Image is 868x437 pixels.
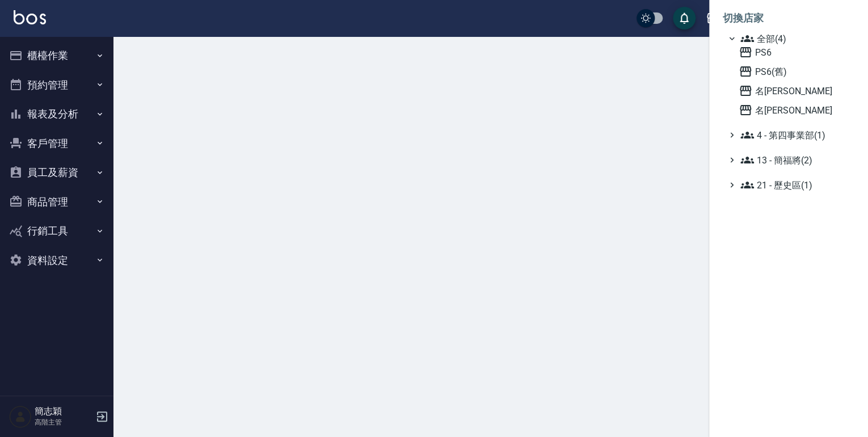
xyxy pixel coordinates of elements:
span: 全部(4) [740,32,850,45]
span: 名[PERSON_NAME] [739,84,850,98]
span: 4 - 第四事業部(1) [740,128,850,142]
span: PS6(舊) [739,65,850,78]
li: 切換店家 [723,5,854,32]
span: 13 - 簡福將(2) [740,153,850,167]
span: PS6 [739,45,850,59]
span: 21 - 歷史區(1) [740,178,850,192]
span: 名[PERSON_NAME] [739,103,850,117]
